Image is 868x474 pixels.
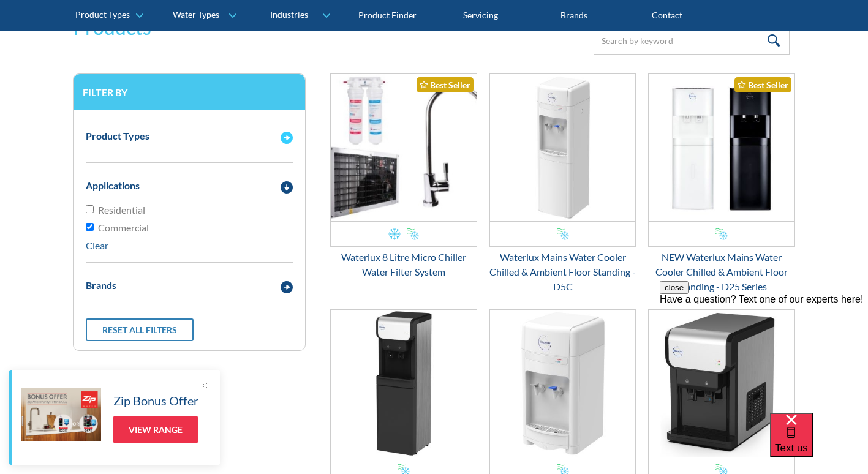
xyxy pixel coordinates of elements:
[21,388,101,441] img: Zip Bonus Offer
[331,74,477,221] img: Waterlux 8 Litre Micro Chiller Water Filter System
[113,416,198,443] a: View Range
[98,203,145,217] span: Residential
[649,310,794,457] img: Waterlux Trend Mains Water Cooler Chilled & Ambient Bench Mounted - SD19C
[83,86,296,98] h3: Filter by
[113,391,198,410] h5: Zip Bonus Offer
[86,239,108,251] a: Clear
[490,74,636,221] img: Waterlux Mains Water Cooler Chilled & Ambient Floor Standing - D5C
[770,413,868,474] iframe: podium webchat widget bubble
[173,10,219,20] div: Water Types
[86,205,94,213] input: Residential
[490,310,636,457] img: Waterlux Mains Water Cooler Chilled & Ambient Bench Mounted - SD5C
[86,318,194,341] a: Reset all filters
[86,178,140,193] div: Applications
[648,73,795,294] a: NEW Waterlux Mains Water Cooler Chilled & Ambient Floor Standing - D25 SeriesBest SellerNEW Water...
[648,250,795,294] div: NEW Waterlux Mains Water Cooler Chilled & Ambient Floor Standing - D25 Series
[417,77,474,92] div: Best Seller
[330,73,477,279] a: Waterlux 8 Litre Micro Chiller Water Filter SystemBest SellerWaterlux 8 Litre Micro Chiller Water...
[86,129,149,143] div: Product Types
[86,278,116,293] div: Brands
[98,220,149,235] span: Commercial
[75,10,130,20] div: Product Types
[594,27,790,55] input: Search by keyword
[330,250,477,279] div: Waterlux 8 Litre Micro Chiller Water Filter System
[489,250,636,294] div: Waterlux Mains Water Cooler Chilled & Ambient Floor Standing - D5C
[660,281,868,428] iframe: podium webchat widget prompt
[734,77,791,92] div: Best Seller
[489,73,636,294] a: Waterlux Mains Water Cooler Chilled & Ambient Floor Standing - D5CWaterlux Mains Water Cooler Chi...
[270,10,308,20] div: Industries
[649,74,794,221] img: NEW Waterlux Mains Water Cooler Chilled & Ambient Floor Standing - D25 Series
[86,223,94,231] input: Commercial
[331,310,477,457] img: Waterlux Trend Mains Water Cooler Chilled & Ambient Floor Standing - D19C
